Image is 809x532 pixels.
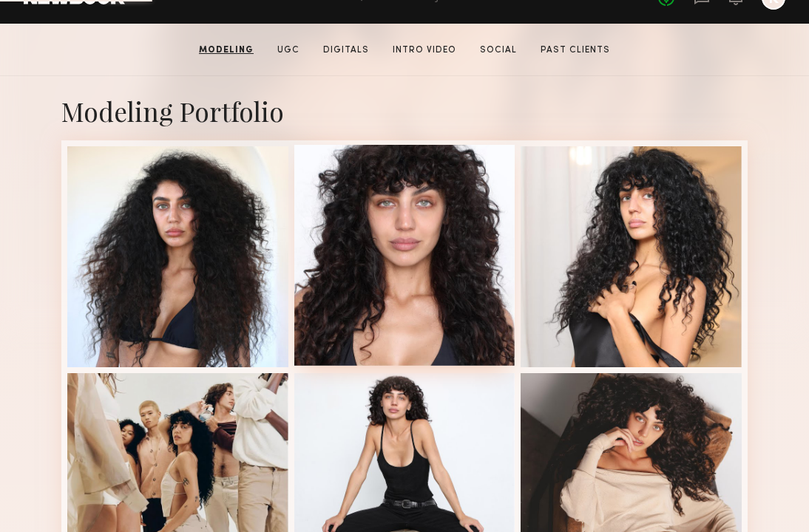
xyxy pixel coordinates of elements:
a: UGC [271,44,305,57]
a: Past Clients [535,44,616,57]
a: Intro Video [387,44,462,57]
a: Digitals [317,44,375,57]
div: Modeling Portfolio [61,94,748,129]
a: Social [474,44,523,57]
a: Modeling [193,44,260,57]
